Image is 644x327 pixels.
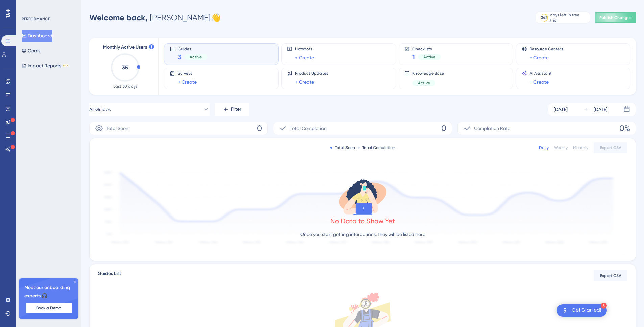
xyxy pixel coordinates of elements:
span: Resource Centers [530,46,563,52]
button: Export CSV [594,270,627,281]
span: 0 [441,123,446,134]
div: Total Completion [358,145,395,150]
div: 342 [541,15,547,20]
span: All Guides [89,105,111,114]
a: + Create [530,54,549,62]
span: 0 [257,123,262,134]
button: Impact ReportsBETA [22,59,69,72]
button: Dashboard [22,30,52,42]
button: Publish Changes [595,12,636,23]
span: Guides List [98,270,121,282]
span: Completion Rate [474,124,510,132]
span: Welcome back, [89,12,148,22]
span: Filter [231,105,241,114]
span: Meet our onboarding experts 🎧 [24,284,73,300]
span: 3 [178,52,182,62]
text: 35 [122,64,128,71]
span: Last 30 days [113,84,137,89]
span: Knowledge Base [412,71,444,76]
button: Goals [22,45,40,57]
a: + Create [295,54,314,62]
div: No Data to Show Yet [330,216,395,226]
div: Monthly [573,145,588,150]
button: All Guides [89,103,210,116]
div: [PERSON_NAME] 👋 [89,12,221,23]
span: Monthly Active Users [103,43,147,51]
span: AI Assistant [530,71,552,76]
div: 3 [601,303,607,309]
div: BETA [63,64,69,67]
a: + Create [530,78,549,86]
div: Open Get Started! checklist, remaining modules: 3 [557,304,607,317]
span: 0% [619,123,630,134]
span: Book a Demo [36,305,61,311]
div: Weekly [554,145,568,150]
button: Filter [215,103,249,116]
span: Total Completion [290,124,327,132]
button: Export CSV [594,142,627,153]
span: Publish Changes [599,15,632,20]
div: days left in free trial [550,12,588,23]
span: Export CSV [600,273,621,278]
a: + Create [178,78,197,86]
div: Get Started! [572,307,601,314]
span: Total Seen [106,124,128,132]
button: Book a Demo [26,303,72,313]
p: Once you start getting interactions, they will be listed here [300,230,425,238]
span: Active [190,54,202,60]
span: Guides [178,46,207,51]
span: 1 [412,52,415,62]
div: [DATE] [594,105,607,114]
div: Total Seen [330,145,355,150]
div: PERFORMANCE [22,16,50,22]
span: Active [418,80,430,86]
a: + Create [295,78,314,86]
img: launcher-image-alternative-text [561,306,569,315]
span: Active [423,54,435,60]
div: Daily [539,145,549,150]
span: Hotspots [295,46,314,52]
span: Surveys [178,71,197,76]
span: Export CSV [600,145,621,150]
span: Product Updates [295,71,328,76]
div: [DATE] [554,105,568,114]
span: Checklists [412,46,441,51]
